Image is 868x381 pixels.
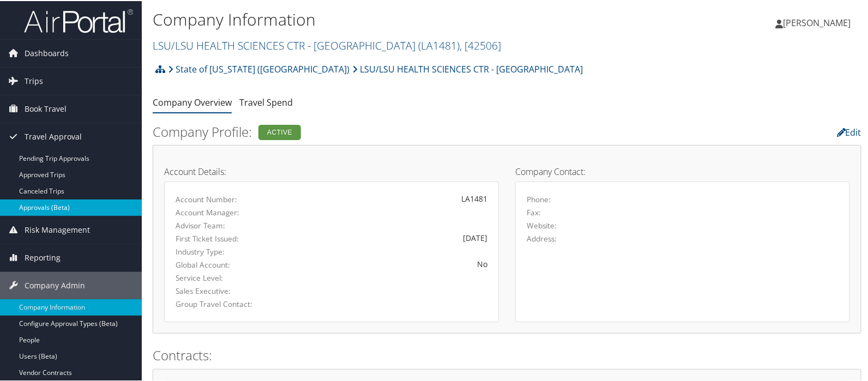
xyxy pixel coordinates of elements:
a: Travel Spend [239,95,293,107]
h4: Company Contact: [515,166,850,175]
a: [PERSON_NAME] [775,5,861,38]
label: Advisor Team: [176,219,269,230]
a: Edit [837,125,861,137]
span: Book Travel [25,94,67,122]
label: Website: [527,219,557,230]
label: Account Number: [176,193,269,204]
a: State of [US_STATE] ([GEOGRAPHIC_DATA]) [168,57,349,79]
div: No [285,257,487,269]
a: Company Overview [153,95,232,107]
a: LSU/LSU HEALTH SCIENCES CTR - [GEOGRAPHIC_DATA] [153,37,501,52]
h2: Company Profile: [153,122,620,140]
label: Fax: [527,206,541,217]
span: Trips [25,66,43,94]
h1: Company Information [153,7,625,30]
div: LA1481 [285,192,487,203]
span: Travel Approval [25,122,82,149]
label: Address: [527,232,557,243]
label: Group Travel Contact: [176,298,269,309]
span: Risk Management [25,215,90,243]
label: Phone: [527,193,551,204]
label: Global Account: [176,258,269,269]
span: [PERSON_NAME] [783,16,851,28]
span: ( LA1481 ) [418,37,460,52]
label: Industry Type: [176,245,269,256]
span: Dashboards [25,39,69,66]
div: Active [258,124,301,139]
span: Company Admin [25,271,85,298]
span: Reporting [25,243,61,270]
img: airportal-logo.png [24,7,133,33]
h2: Contracts: [153,345,861,364]
div: [DATE] [285,231,487,243]
a: LSU/LSU HEALTH SCIENCES CTR - [GEOGRAPHIC_DATA] [352,57,583,79]
label: Service Level: [176,271,269,282]
h4: Account Details: [164,166,499,175]
span: , [ 42506 ] [460,37,501,52]
label: Account Manager: [176,206,269,217]
label: Sales Executive: [176,285,269,295]
label: First Ticket Issued: [176,232,269,243]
